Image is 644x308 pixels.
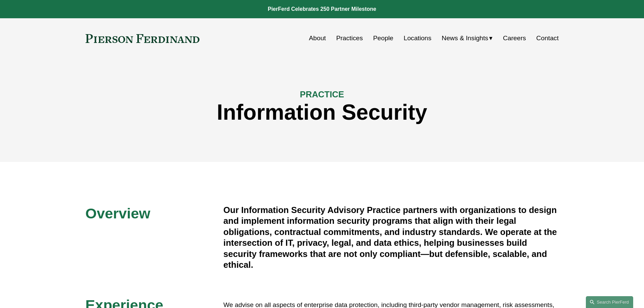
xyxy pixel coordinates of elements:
[309,32,326,45] a: About
[442,32,488,44] span: News & Insights
[586,296,633,308] a: Search this site
[442,32,493,45] a: folder dropdown
[536,32,558,45] a: Contact
[336,32,363,45] a: Practices
[300,90,344,99] span: PRACTICE
[373,32,393,45] a: People
[223,205,559,270] h4: Our Information Security Advisory Practice partners with organizations to design and implement in...
[86,100,559,125] h1: Information Security
[503,32,526,45] a: Careers
[404,32,431,45] a: Locations
[86,205,150,221] span: Overview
